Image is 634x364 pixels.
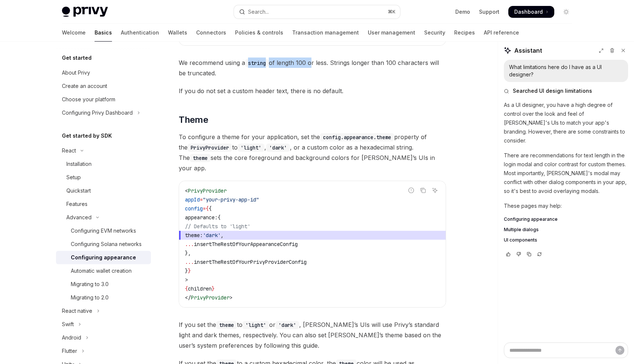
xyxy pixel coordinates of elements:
button: Toggle Android section [56,331,151,344]
a: Create an account [56,79,151,93]
span: config [185,205,203,212]
span: </ [185,294,191,301]
code: 'light' [238,144,264,152]
span: } [212,285,215,292]
span: Assistant [514,46,542,55]
a: Quickstart [56,184,151,197]
a: Policies & controls [235,24,283,42]
a: Support [479,8,499,16]
span: ... [185,241,194,247]
span: > [185,276,188,283]
span: UI components [504,237,537,243]
div: Migrating to 3.0 [71,280,109,289]
a: Migrating to 3.0 [56,278,151,291]
span: Dashboard [514,8,543,16]
a: Configuring EVM networks [56,224,151,237]
button: Searched UI design limitations [504,87,628,95]
a: Choose your platform [56,93,151,106]
span: > [230,294,232,301]
button: Vote that response was not good [514,250,523,258]
span: = [203,205,206,212]
span: PrivyProvider [191,294,230,301]
a: Setup [56,171,151,184]
span: { [209,205,212,212]
button: Toggle Configuring Privy Dashboard section [56,106,151,119]
a: UI components [504,237,628,243]
span: ⌘ K [388,9,396,15]
code: theme [190,154,211,162]
div: Choose your platform [62,95,115,104]
span: children [188,285,212,292]
span: appId [185,196,200,203]
img: light logo [62,7,108,17]
p: There are recommendations for text length in the login modal and color contrast for custom themes... [504,151,628,196]
span: { [185,285,188,292]
h5: Get started by SDK [62,131,112,140]
code: 'dark' [266,144,290,152]
div: About Privy [62,68,90,77]
span: Multiple dialogs [504,227,539,233]
div: Configuring appearance [71,253,136,262]
a: Configuring appearance [56,251,151,264]
a: Configuring Solana networks [56,237,151,251]
a: Connectors [196,24,226,42]
div: React [62,146,76,155]
a: Demo [455,8,470,16]
button: Toggle React section [56,144,151,157]
button: Report incorrect code [406,186,416,195]
div: React native [62,306,92,315]
a: Welcome [62,24,86,42]
button: Vote that response was good [504,250,513,258]
a: Recipes [454,24,475,42]
div: Flutter [62,347,77,355]
a: Basics [95,24,112,42]
a: Authentication [121,24,159,42]
a: User management [368,24,415,42]
div: Advanced [66,213,92,222]
textarea: Ask a question... [504,342,628,358]
a: About Privy [56,66,151,79]
button: Reload last chat [535,250,544,258]
div: Android [62,333,81,342]
h5: Get started [62,53,92,62]
a: Migrating to 2.0 [56,291,151,304]
button: Toggle React native section [56,304,151,318]
div: Swift [62,320,74,329]
span: If you set the to or , [PERSON_NAME]’s UIs will use Privy’s standard light and dark themes, respe... [179,319,446,351]
span: insertTheRestOfYourPrivyProviderConfig [194,259,307,265]
span: insertTheRestOfYourAppearanceConfig [194,241,298,247]
a: Automatic wallet creation [56,264,151,278]
code: 'dark' [275,321,299,329]
span: < [185,187,188,194]
div: Create an account [62,82,107,91]
span: Searched UI design limitations [513,87,592,95]
a: Security [424,24,445,42]
button: Copy the contents from the code block [418,186,428,195]
span: "your-privy-app-id" [203,196,259,203]
button: Toggle dark mode [560,6,572,18]
span: ... [185,259,194,265]
code: theme [216,321,237,329]
code: string [245,59,269,67]
code: 'light' [242,321,269,329]
a: Multiple dialogs [504,227,628,233]
span: To configure a theme for your application, set the property of the to , , or a custom color as a ... [179,132,446,173]
span: We recommend using a of length 100 or less. Strings longer than 100 characters will be truncated. [179,58,446,78]
button: Toggle Flutter section [56,344,151,358]
a: Wallets [168,24,187,42]
a: Dashboard [508,6,554,18]
button: Ask AI [430,186,440,195]
div: Setup [66,173,81,182]
button: Send message [615,346,624,355]
div: What limitations here do I have as a UI designer? [509,63,623,78]
p: These pages may help: [504,201,628,210]
button: Toggle Advanced section [56,211,151,224]
div: Migrating to 2.0 [71,293,109,302]
p: As a UI designer, you have a high degree of control over the look and feel of [PERSON_NAME]'s UIs... [504,101,628,145]
div: Configuring EVM networks [71,226,136,235]
a: Configuring appearance [504,216,628,222]
div: Configuring Solana networks [71,240,142,249]
div: Configuring Privy Dashboard [62,108,133,117]
span: }, [185,250,191,256]
span: } [188,268,191,274]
